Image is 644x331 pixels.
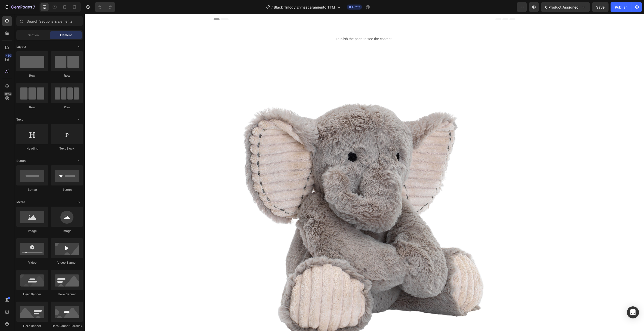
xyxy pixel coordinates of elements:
span: Media [16,200,25,204]
span: Section [28,33,39,37]
div: Hero Banner Parallax [51,324,83,328]
span: Black Trilogy Enmascaramiento TTM [274,5,335,10]
iframe: Design area [85,14,644,331]
span: Toggle open [75,43,83,51]
div: Open Intercom Messenger [627,306,639,318]
button: Publish [611,2,632,12]
div: Button [51,187,83,192]
button: Save [592,2,609,12]
div: Text Block [51,146,83,151]
div: Hero Banner [16,324,48,328]
span: Toggle open [75,116,83,124]
span: Draft [352,5,360,9]
span: Layout [16,44,26,49]
input: Search Sections & Elements [16,16,83,26]
span: Toggle open [75,157,83,165]
span: Element [60,33,72,37]
span: / [271,5,273,10]
div: Image [16,229,48,233]
p: 7 [33,4,35,10]
div: Video Banner [51,260,83,265]
div: Row [51,105,83,110]
div: Row [16,105,48,110]
div: Video [16,260,48,265]
div: Publish [615,5,627,10]
div: Heading [16,146,48,151]
span: Button [16,159,26,163]
span: 0 product assigned [545,5,579,10]
span: Text [16,117,23,122]
div: Hero Banner [16,292,48,297]
div: 450 [5,54,12,58]
div: Undo/Redo [95,2,115,12]
span: Save [596,5,605,9]
button: 0 product assigned [541,2,590,12]
div: Row [16,73,48,78]
div: Button [16,187,48,192]
div: Row [51,73,83,78]
button: 7 [2,2,37,12]
div: Image [51,229,83,233]
span: Toggle open [75,198,83,206]
div: Beta [4,92,12,96]
div: Hero Banner [51,292,83,297]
